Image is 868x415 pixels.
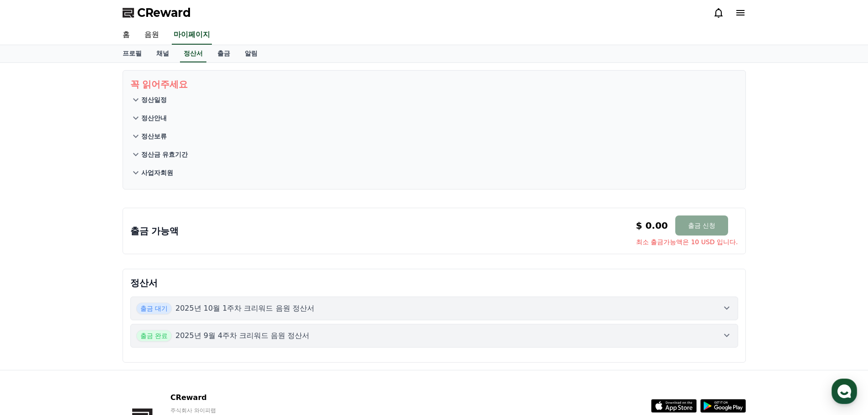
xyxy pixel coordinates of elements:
[210,45,237,62] a: 출금
[118,289,175,312] a: 설정
[636,219,668,232] p: $ 0.00
[123,5,191,20] a: CReward
[130,277,738,289] p: 정산서
[175,303,314,314] p: 2025년 10월 1주차 크리워드 음원 정산서
[130,78,738,91] p: 꼭 읽어주세요
[60,289,118,312] a: 대화
[29,302,34,310] span: 홈
[130,127,738,145] button: 정산보류
[675,215,728,236] button: 출금 신청
[141,168,173,177] p: 사업자회원
[172,26,212,45] a: 마이페이지
[170,407,282,414] p: 주식회사 와이피랩
[115,26,137,45] a: 홈
[141,132,167,141] p: 정산보류
[180,45,206,62] a: 정산서
[141,150,188,159] p: 정산금 유효기간
[141,95,167,104] p: 정산일정
[130,164,738,182] button: 사업자회원
[237,45,265,62] a: 알림
[141,302,152,310] span: 설정
[130,145,738,164] button: 정산금 유효기간
[170,392,282,403] p: CReward
[149,45,176,62] a: 채널
[83,303,94,310] span: 대화
[130,324,738,348] button: 출금 완료 2025년 9월 4주차 크리워드 음원 정산서
[136,302,172,314] span: 출금 대기
[636,237,738,246] span: 최소 출금가능액은 10 USD 입니다.
[130,297,738,320] button: 출금 대기 2025년 10월 1주차 크리워드 음원 정산서
[130,225,179,237] p: 출금 가능액
[137,26,166,45] a: 음원
[130,91,738,109] button: 정산일정
[141,113,167,123] p: 정산안내
[130,109,738,127] button: 정산안내
[115,45,149,62] a: 프로필
[3,289,60,312] a: 홈
[175,330,310,341] p: 2025년 9월 4주차 크리워드 음원 정산서
[136,330,172,342] span: 출금 완료
[137,5,191,20] span: CReward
